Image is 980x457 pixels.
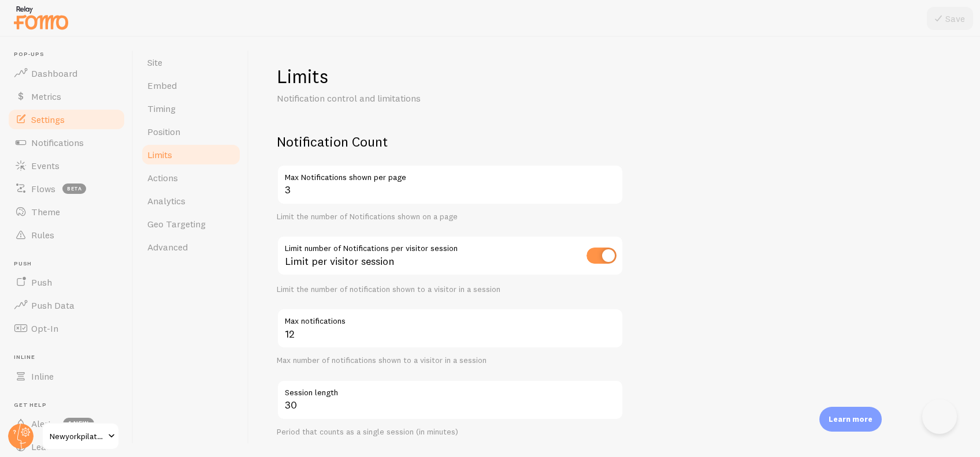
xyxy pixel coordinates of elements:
[31,137,84,148] span: Notifications
[147,57,162,68] span: Site
[31,160,60,171] span: Events
[147,103,176,114] span: Timing
[277,92,554,105] p: Notification control and limitations
[12,3,70,32] img: fomo-relay-logo-orange.svg
[140,143,242,166] a: Limits
[140,120,242,143] a: Position
[829,414,873,425] p: Learn more
[62,183,86,194] span: beta
[31,114,65,125] span: Settings
[7,177,126,200] a: Flows beta
[31,68,77,79] span: Dashboard
[14,354,126,361] span: Inline
[7,131,126,154] a: Notifications
[277,235,623,278] div: Limit per visitor session
[31,370,54,382] span: Inline
[147,149,172,160] span: Limits
[63,418,94,429] span: 1 new
[277,164,623,184] label: Max Notifications shown per page
[140,212,242,235] a: Geo Targeting
[31,276,52,288] span: Push
[7,294,126,317] a: Push Data
[277,65,623,88] h1: Limits
[277,133,623,151] h2: Notification Count
[922,399,957,434] iframe: Help Scout Beacon - Open
[31,229,54,241] span: Rules
[31,206,60,218] span: Theme
[277,212,623,222] div: Limit the number of Notifications shown on a page
[7,365,126,388] a: Inline
[7,154,126,177] a: Events
[31,418,56,429] span: Alerts
[14,260,126,268] span: Push
[31,91,61,102] span: Metrics
[31,299,75,311] span: Push Data
[277,355,623,366] div: Max number of notifications shown to a visitor in a session
[277,380,623,399] label: Session length
[140,189,242,212] a: Analytics
[147,80,177,91] span: Embed
[42,422,120,450] a: Newyorkpilates
[277,308,623,349] input: 5
[147,241,188,253] span: Advanced
[7,317,126,340] a: Opt-In
[7,62,126,85] a: Dashboard
[7,271,126,294] a: Push
[50,429,105,443] span: Newyorkpilates
[819,407,882,432] div: Learn more
[140,51,242,74] a: Site
[14,51,126,58] span: Pop-ups
[147,126,180,137] span: Position
[277,308,623,328] label: Max notifications
[14,402,126,409] span: Get Help
[140,166,242,189] a: Actions
[147,195,185,207] span: Analytics
[31,183,55,194] span: Flows
[277,284,623,295] div: Limit the number of notification shown to a visitor in a session
[7,85,126,108] a: Metrics
[7,412,126,435] a: Alerts 1 new
[140,97,242,120] a: Timing
[7,108,126,131] a: Settings
[140,74,242,97] a: Embed
[277,427,623,437] div: Period that counts as a single session (in minutes)
[147,172,178,183] span: Actions
[31,323,58,334] span: Opt-In
[140,235,242,259] a: Advanced
[147,218,206,230] span: Geo Targeting
[7,223,126,246] a: Rules
[7,200,126,223] a: Theme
